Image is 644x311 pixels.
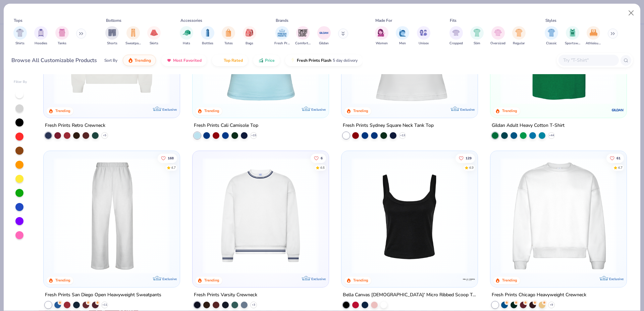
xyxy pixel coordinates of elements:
[317,26,331,46] div: filter for Gildan
[162,276,177,281] span: Exclusive
[470,26,484,46] div: filter for Slim
[16,29,24,37] img: Shirts Image
[399,29,406,37] img: Men Image
[295,26,311,46] button: filter button
[625,7,638,19] button: Close
[166,58,172,63] img: most_fav.gif
[103,133,106,137] span: + 5
[199,157,322,273] img: 4d4398e1-a86f-4e3e-85fd-b9623566810e
[569,29,576,37] img: Sportswear Image
[311,153,326,163] button: Like
[253,55,280,66] button: Price
[466,156,472,160] span: 129
[449,41,463,46] span: Cropped
[455,153,475,163] button: Like
[375,26,388,46] button: filter button
[494,29,502,37] img: Oversized Image
[246,29,253,37] img: Bags Image
[565,41,580,46] span: Sportswear
[201,26,214,46] button: filter button
[611,103,624,116] img: Gildan logo
[474,41,480,46] span: Slim
[550,303,553,307] span: + 9
[125,26,141,46] div: filter for Sweatpants
[274,26,290,46] div: filter for Fresh Prints
[125,26,141,46] button: filter button
[212,55,248,66] button: Top Rated
[14,80,27,85] div: Filter By
[378,29,385,37] img: Women Image
[333,57,358,64] span: 5 day delivery
[147,26,161,46] div: filter for Skirts
[606,153,624,163] button: Like
[470,26,484,46] button: filter button
[183,29,191,37] img: Hats Image
[150,41,158,46] span: Skirts
[276,17,288,23] div: Brands
[106,17,121,23] div: Bottoms
[55,26,69,46] button: filter button
[586,26,601,46] div: filter for Athleisure
[420,29,427,37] img: Unisex Image
[590,29,597,37] img: Athleisure Image
[469,165,474,170] div: 4.9
[321,156,323,160] span: 6
[497,157,620,273] img: 1358499d-a160-429c-9f1e-ad7a3dc244c9
[320,165,325,170] div: 4.6
[222,26,235,46] div: filter for Totes
[251,133,256,137] span: + 15
[546,41,557,46] span: Classic
[565,26,580,46] div: filter for Sportswear
[107,41,117,46] span: Shorts
[449,26,463,46] div: filter for Cropped
[618,165,623,170] div: 4.7
[417,26,430,46] div: filter for Unisex
[162,107,177,111] span: Exclusive
[55,26,69,46] div: filter for Tanks
[202,41,213,46] span: Bottles
[545,26,558,46] div: filter for Classic
[225,29,232,37] img: Totes Image
[545,17,556,23] div: Styles
[243,26,256,46] div: filter for Bags
[471,157,593,273] img: 80dc4ece-0e65-4f15-94a6-2a872a258fbd
[45,291,161,299] div: Fresh Prints San Diego Open Heavyweight Sweatpants
[243,26,256,46] button: filter button
[295,26,311,46] div: filter for Comfort Colors
[512,26,526,46] button: filter button
[14,17,22,23] div: Tops
[285,55,363,66] button: Fresh Prints Flash5 day delivery
[417,26,430,46] button: filter button
[515,29,523,37] img: Regular Image
[224,58,243,63] span: Top Rated
[173,58,202,63] span: Most Favorited
[473,29,481,37] img: Slim Image
[15,41,24,46] span: Shirts
[396,26,409,46] button: filter button
[102,303,107,307] span: + 11
[246,41,253,46] span: Bags
[586,26,601,46] button: filter button
[490,26,505,46] div: filter for Oversized
[35,41,47,46] span: Hoodies
[34,26,48,46] div: filter for Hoodies
[183,41,190,46] span: Hats
[147,26,161,46] button: filter button
[125,41,141,46] span: Sweatpants
[180,17,202,23] div: Accessories
[194,121,258,129] div: Fresh Prints Cali Camisole Top
[295,41,311,46] span: Comfort Colors
[222,26,235,46] button: filter button
[194,291,257,299] div: Fresh Prints Varsity Crewneck
[450,17,457,23] div: Fits
[128,58,133,63] img: trending.gif
[399,41,406,46] span: Men
[252,303,255,307] span: + 3
[297,58,331,63] span: Fresh Prints Flash
[348,157,471,273] img: 8af284bf-0d00-45ea-9003-ce4b9a3194ad
[311,107,326,111] span: Exclusive
[129,29,137,37] img: Sweatpants Image
[274,26,290,46] button: filter button
[490,26,505,46] button: filter button
[13,26,27,46] div: filter for Shirts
